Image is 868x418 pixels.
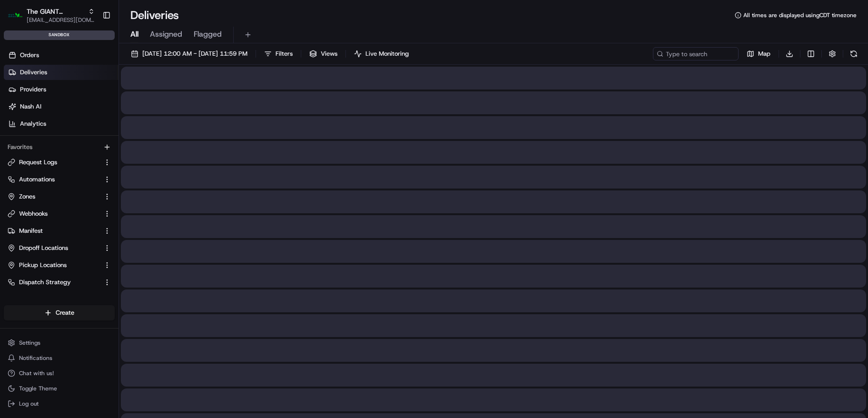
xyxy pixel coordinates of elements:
button: Pickup Locations [4,258,115,273]
button: Manifest [4,223,115,239]
a: Manifest [8,227,99,235]
a: Request Logs [8,158,99,167]
span: [DATE] 12:00 AM - [DATE] 11:59 PM [142,50,247,58]
button: Filters [260,47,297,60]
span: Providers [20,85,46,94]
a: Deliveries [4,65,118,80]
button: Chat with us! [4,367,115,380]
button: [EMAIL_ADDRESS][DOMAIN_NAME] [27,16,95,24]
button: Dropoff Locations [4,240,115,256]
span: Notifications [19,354,52,362]
span: All [130,29,138,40]
div: sandbox [4,30,115,40]
button: Log out [4,397,115,410]
button: Zones [4,189,115,204]
span: Automations [19,175,55,184]
span: Create [56,309,74,317]
span: Request Logs [19,158,57,167]
span: Pickup Locations [19,261,67,269]
span: Filters [276,50,293,58]
button: Webhooks [4,206,115,221]
a: Pickup Locations [8,261,99,269]
a: Orders [4,48,118,63]
div: Favorites [4,139,115,155]
h1: Deliveries [130,8,179,23]
button: Create [4,305,115,320]
button: [DATE] 12:00 AM - [DATE] 11:59 PM [127,47,252,60]
span: Live Monitoring [365,50,409,58]
a: Dropoff Locations [8,244,99,252]
span: Analytics [20,119,46,128]
a: Analytics [4,116,118,131]
button: The GIANT Company [27,7,84,16]
a: Nash AI [4,99,118,114]
span: Zones [19,192,35,201]
button: Notifications [4,351,115,365]
button: Automations [4,172,115,187]
span: Log out [19,400,39,408]
span: Dropoff Locations [19,244,68,252]
span: All times are displayed using CDT timezone [743,11,857,19]
button: Request Logs [4,155,115,170]
span: Chat with us! [19,369,54,377]
span: Nash AI [20,102,41,111]
a: Zones [8,192,99,201]
input: Type to search [653,47,739,60]
span: Assigned [150,29,182,40]
span: Webhooks [19,209,48,218]
span: Deliveries [20,68,47,77]
a: Providers [4,82,118,97]
span: Views [321,50,337,58]
img: The GIANT Company [8,8,23,23]
span: Flagged [194,29,222,40]
button: Refresh [847,47,860,60]
a: Dispatch Strategy [8,278,99,287]
span: Toggle Theme [19,385,57,392]
button: Map [742,47,775,60]
a: Webhooks [8,209,99,218]
span: Settings [19,339,40,347]
span: Manifest [19,227,43,235]
button: Dispatch Strategy [4,275,115,290]
span: Dispatch Strategy [19,278,71,287]
button: Live Monitoring [350,47,413,60]
span: Map [758,50,770,58]
span: Orders [20,51,39,60]
button: Views [305,47,342,60]
button: Toggle Theme [4,382,115,395]
button: The GIANT CompanyThe GIANT Company[EMAIL_ADDRESS][DOMAIN_NAME] [4,4,99,27]
a: Automations [8,175,99,184]
button: Settings [4,336,115,349]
